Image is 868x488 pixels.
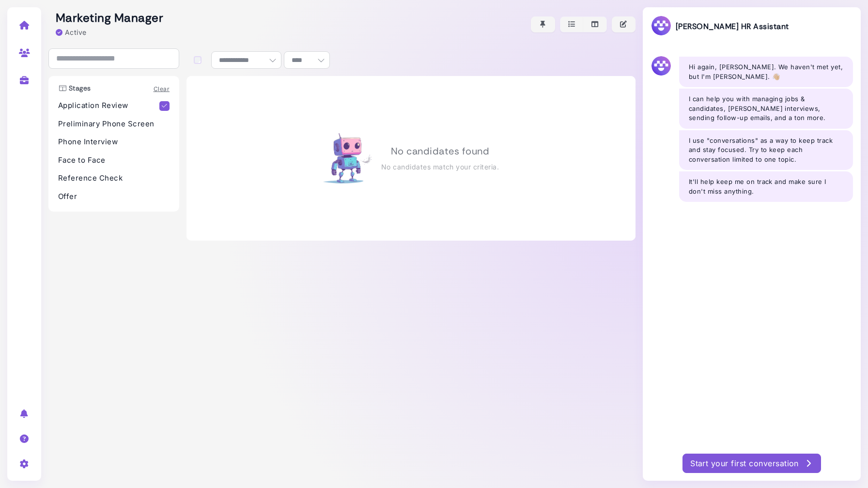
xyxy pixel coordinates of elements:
p: No candidates match your criteria. [381,162,499,172]
img: Robot in business suit [323,133,372,184]
h2: No candidates found [391,145,489,157]
div: It'll help keep me on track and make sure I don't miss anything. [679,171,853,202]
p: Reference Check [58,173,170,184]
h2: Marketing Manager [56,11,163,25]
p: Application Review [58,100,159,111]
div: Hi again, [PERSON_NAME]. We haven't met yet, but I'm [PERSON_NAME]. 👋🏼 [679,57,853,87]
p: Offer [58,191,170,202]
div: Start your first conversation [690,457,813,469]
h3: Stages [53,84,96,92]
div: Active [56,27,87,37]
a: Clear [154,85,170,92]
div: I can help you with managing jobs & candidates, [PERSON_NAME] interviews, sending follow-up email... [679,89,853,129]
div: I use "conversations" as a way to keep track and stay focused. Try to keep each conversation limi... [679,130,853,170]
p: Face to Face [58,155,170,166]
p: Preliminary Phone Screen [58,119,170,130]
h3: [PERSON_NAME] HR Assistant [651,15,789,38]
button: Start your first conversation [682,454,821,473]
p: Phone Interview [58,137,170,148]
